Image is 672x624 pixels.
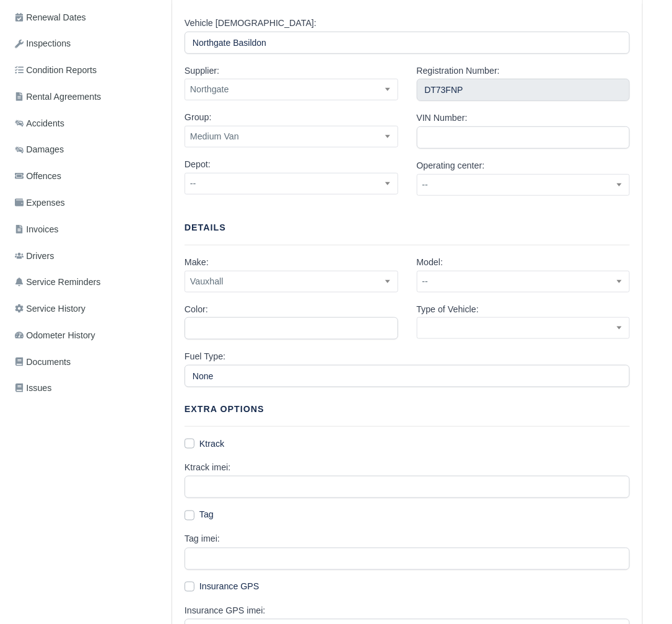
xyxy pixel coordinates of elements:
[15,249,54,263] span: Drivers
[417,255,443,270] label: Model:
[15,275,100,289] span: Service Reminders
[15,302,85,316] span: Service History
[15,37,71,51] span: Inspections
[15,169,61,183] span: Offences
[185,604,266,618] label: Insurance GPS imei:
[15,196,65,210] span: Expenses
[199,508,214,522] label: Tag
[10,376,152,400] a: Issues
[185,349,225,364] label: Fuel Type:
[10,32,152,56] a: Inspections
[15,355,71,369] span: Documents
[10,270,152,294] a: Service Reminders
[199,580,260,594] label: Insurance GPS
[10,6,152,30] a: Renewal Dates
[185,64,219,78] label: Supplier:
[15,328,95,343] span: Odometer History
[10,244,152,268] a: Drivers
[185,532,220,547] label: Tag imei:
[417,111,468,125] label: VIN Number:
[15,143,64,157] span: Damages
[185,176,398,191] span: --
[185,82,398,97] span: Northgate
[417,302,479,317] label: Type of Vehicle:
[417,274,630,289] span: --
[417,174,631,196] span: --
[185,271,398,292] span: Vauxhall
[185,274,398,289] span: Vauxhall
[10,191,152,215] a: Expenses
[10,323,152,348] a: Odometer History
[185,173,398,195] span: --
[417,271,631,292] span: --
[417,177,630,193] span: --
[15,90,101,104] span: Rental Agreements
[15,116,64,131] span: Accidents
[185,222,226,232] strong: Details
[185,110,212,125] label: Group:
[185,157,211,172] label: Depot:
[185,404,264,414] strong: Extra Options
[10,138,152,162] a: Damages
[10,112,152,136] a: Accidents
[10,85,152,109] a: Rental Agreements
[185,302,208,317] label: Color:
[417,64,500,78] label: Registration Number:
[10,218,152,242] a: Invoices
[185,79,398,100] span: Northgate
[15,11,86,25] span: Renewal Dates
[185,129,398,144] span: Medium Van
[15,63,97,77] span: Condition Reports
[417,79,631,101] input: Vehicle number plate, model/make will be populated automatically!
[185,255,209,270] label: Make:
[15,222,58,237] span: Invoices
[185,32,630,54] input: e.g. Vehicle1
[199,437,224,451] label: Ktrack
[10,297,152,321] a: Service History
[10,350,152,374] a: Documents
[417,159,485,173] label: Operating center:
[10,58,152,82] a: Condition Reports
[10,164,152,188] a: Offences
[185,126,398,147] span: Medium Van
[15,381,51,395] span: Issues
[185,16,316,30] label: Vehicle [DEMOGRAPHIC_DATA]:
[185,461,230,475] label: Ktrack imei:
